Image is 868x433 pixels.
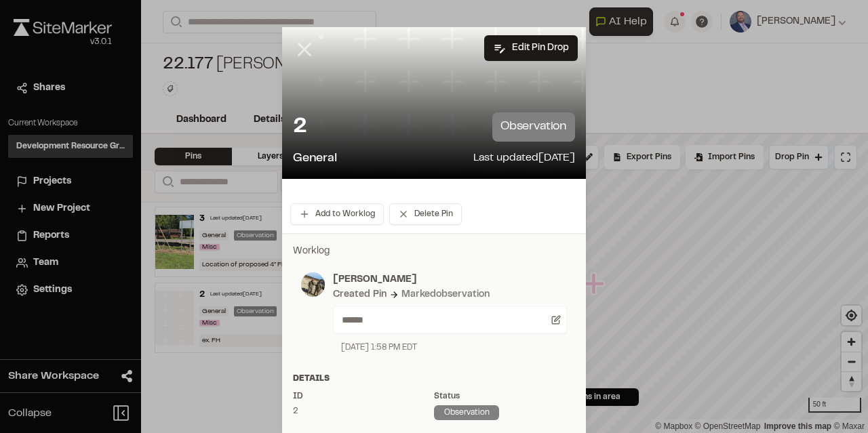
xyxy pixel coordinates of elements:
div: [DATE] 1:58 PM EDT [341,342,417,354]
div: Marked observation [401,287,490,302]
img: photo [301,272,325,297]
div: 2 [293,405,434,417]
p: Worklog [293,244,575,259]
div: Status [434,390,575,403]
p: 2 [293,114,307,141]
div: Created Pin [333,287,387,302]
div: ID [293,390,434,403]
button: Delete Pin [389,203,462,225]
div: Details [293,373,575,385]
p: General [293,150,337,168]
div: observation [434,405,499,420]
p: Last updated [DATE] [473,150,575,168]
p: [PERSON_NAME] [333,272,567,287]
p: observation [492,112,575,142]
button: Add to Worklog [290,203,384,225]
